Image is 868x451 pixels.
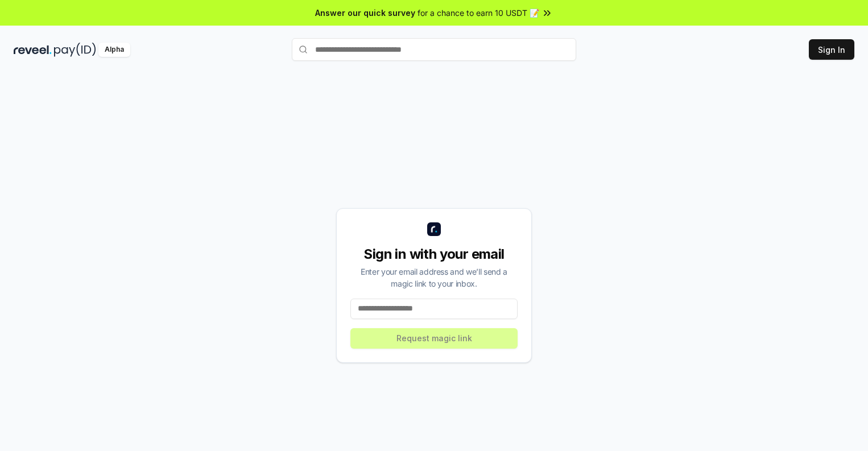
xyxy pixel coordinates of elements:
[418,7,539,19] span: for a chance to earn 10 USDT 📝
[809,39,854,60] button: Sign In
[427,222,441,236] img: logo_small
[54,43,96,57] img: pay_id
[315,7,415,19] span: Answer our quick survey
[98,43,130,57] div: Alpha
[14,43,52,57] img: reveel_dark
[350,266,518,289] div: Enter your email address and we’ll send a magic link to your inbox.
[350,245,518,263] div: Sign in with your email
